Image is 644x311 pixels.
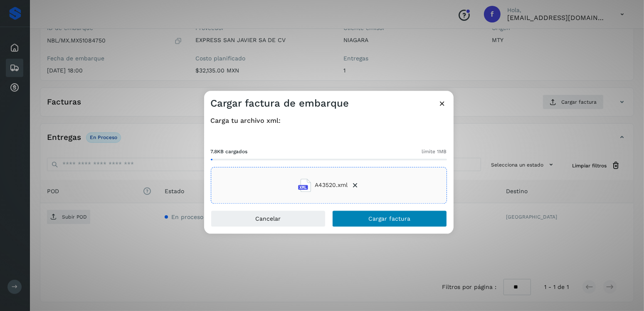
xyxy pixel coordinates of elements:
[368,216,410,221] span: Cargar factura
[315,181,348,190] span: A43520.xml
[211,210,326,227] button: Cancelar
[255,216,281,221] span: Cancelar
[211,97,349,109] h3: Cargar factura de embarque
[422,148,447,155] span: límite 1MB
[211,117,447,124] h4: Carga tu archivo xml:
[211,148,248,155] span: 7.8KB cargados
[332,210,447,227] button: Cargar factura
